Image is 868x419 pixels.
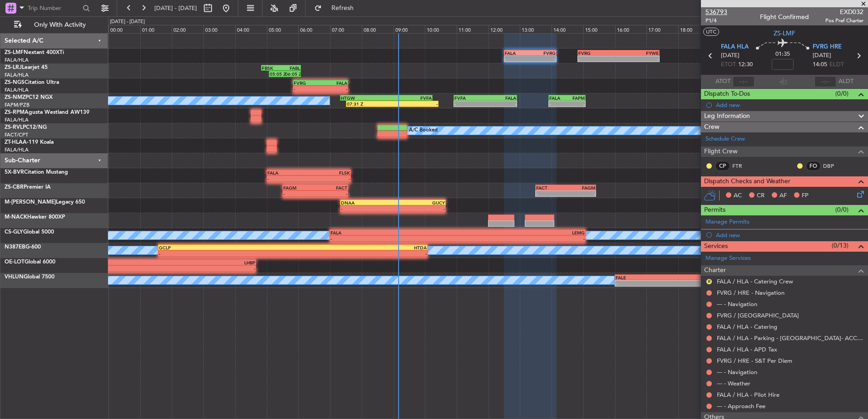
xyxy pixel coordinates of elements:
div: - [619,56,659,62]
a: --- - Navigation [717,300,757,308]
a: CS-GLYGlobal 5000 [5,229,54,235]
span: M-[PERSON_NAME] [5,200,56,205]
a: FVRG / [GEOGRAPHIC_DATA] [717,312,799,319]
div: LHBP [100,260,255,265]
span: EXD032 [825,7,863,17]
div: 05:05 Z [270,71,285,77]
div: - [100,266,255,271]
a: OE-LOTGlobal 6000 [5,259,55,265]
span: CS-GLY [5,229,23,235]
div: FALA [321,80,347,86]
div: - [159,251,293,256]
div: FVFA [386,95,432,101]
div: HTDA [293,245,427,250]
div: - [309,176,350,181]
div: FALA [549,95,567,101]
a: FACT/CPT [5,132,28,138]
div: - [454,101,485,107]
div: - [485,101,516,107]
span: OE-LOT [5,259,25,265]
span: [DATE] [813,51,831,60]
div: 10:00 [425,25,457,33]
a: FALA / HLA - APD Tax [717,346,777,353]
a: M-NACKHawker 800XP [5,214,65,220]
div: FAGM [566,185,595,190]
span: FVRG HRE [813,43,842,52]
div: - [267,176,309,181]
div: FALA [485,95,516,101]
div: FVRG [578,50,618,56]
a: FALA/HLA [5,57,29,63]
span: ZS-CBR [5,185,24,190]
a: Schedule Crew [705,135,745,144]
span: ZS-LMF [774,29,795,38]
div: [DATE] - [DATE] [110,18,145,26]
div: 11:00 [457,25,488,33]
a: Manage Permits [705,218,750,227]
div: A/C Booked [409,124,438,137]
span: [DATE] - [DATE] [154,4,197,12]
span: AC [734,191,742,200]
a: FAPM/PZB [5,102,30,108]
div: 06:00 [298,25,330,33]
a: ZT-HLAA-119 Koala [5,140,54,145]
div: 14:00 [552,25,583,33]
div: - [393,206,445,211]
span: ZS-RVL [5,125,23,130]
span: VHLUN [5,274,24,280]
a: FVRG / HRE - S&T Per Diem [717,357,792,365]
a: FALA / HLA - Catering Crew [717,278,793,285]
div: FALE [616,275,814,280]
span: Permits [704,205,725,215]
span: ZT-HLA [5,140,23,145]
a: FVRG / HRE - Navigation [717,289,784,297]
span: (0/13) [832,241,848,250]
div: - [294,86,321,92]
a: FALA / HLA - Pilot Hire [717,391,779,399]
span: 12:30 [738,60,753,69]
a: ZS-NGSCitation Ultra [5,80,59,85]
div: - [321,86,347,92]
span: 01:35 [775,50,790,59]
div: 07:00 [330,25,362,33]
span: Only With Activity [24,22,96,28]
a: DBP [823,162,843,170]
div: 18:00 [678,25,710,33]
div: 15:00 [583,25,615,33]
div: FLSK [309,170,350,175]
div: 12:00 [488,25,520,33]
a: FALA/HLA [5,146,29,153]
div: GUCY [393,200,445,205]
div: 02:00 [172,25,203,33]
div: FACT [536,185,566,190]
span: Crew [704,122,720,132]
div: CP [715,161,730,171]
div: FAPM [567,95,585,101]
div: - [283,191,316,196]
div: - [458,236,585,241]
a: M-[PERSON_NAME]Legacy 650 [5,200,85,205]
a: FALA/HLA [5,72,29,78]
button: Only With Activity [10,18,99,32]
div: FAGM [283,185,316,190]
div: - [505,56,530,62]
div: GCLP [159,245,293,250]
div: - [330,236,458,241]
div: - [536,191,566,196]
a: ZS-LRJLearjet 45 [5,65,48,70]
span: ZS-LMF [5,50,24,55]
a: FALA / HLA - Catering [717,323,777,331]
a: ZS-CBRPremier IA [5,185,51,190]
div: - [566,191,595,196]
a: --- - Weather [717,380,750,387]
span: Flight Crew [704,146,738,157]
div: 06:05 Z [285,71,300,77]
span: 5X-BVR [5,170,24,175]
div: FACT [315,185,347,190]
div: 07:31 Z [347,101,392,107]
div: - [549,101,567,107]
span: ELDT [829,60,844,69]
div: FVRG [530,50,556,56]
div: LEMG [458,230,585,235]
span: M-NACK [5,214,27,220]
